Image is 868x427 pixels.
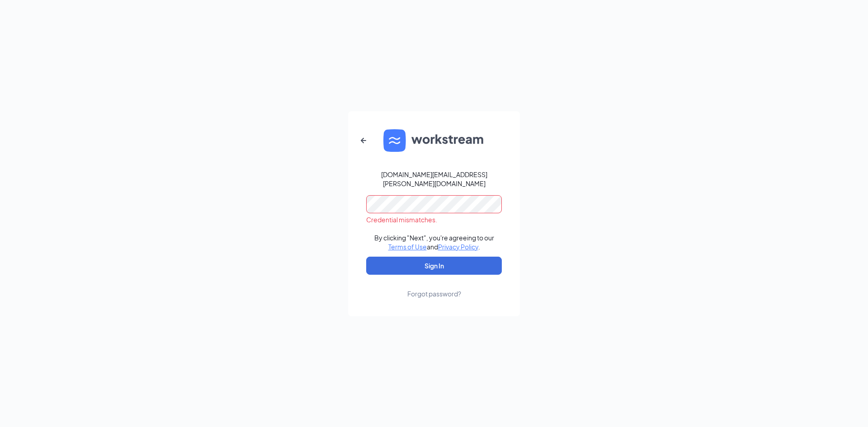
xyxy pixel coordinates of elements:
[366,257,502,275] button: Sign In
[353,130,374,151] button: ArrowLeftNew
[366,215,502,224] div: Credential mismatches.
[366,170,502,188] div: [DOMAIN_NAME][EMAIL_ADDRESS][PERSON_NAME][DOMAIN_NAME]
[374,233,494,251] div: By clicking "Next", you're agreeing to our and .
[388,243,427,251] a: Terms of Use
[407,289,461,298] div: Forgot password?
[383,129,485,152] img: WS logo and Workstream text
[438,243,478,251] a: Privacy Policy
[407,275,461,298] a: Forgot password?
[358,135,369,146] svg: ArrowLeftNew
